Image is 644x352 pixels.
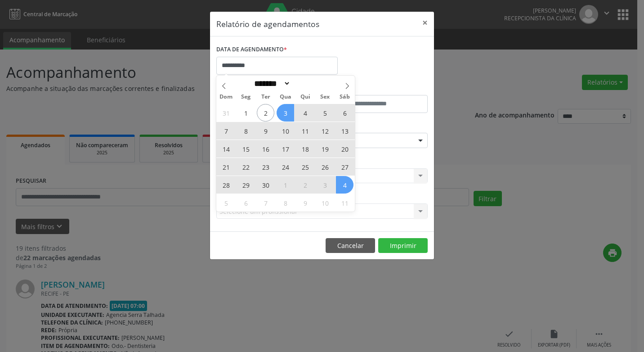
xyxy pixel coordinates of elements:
[216,43,287,57] label: DATA DE AGENDAMENTO
[217,140,235,158] span: Setembro 14, 2025
[257,104,274,122] span: Setembro 2, 2025
[316,140,334,158] span: Setembro 19, 2025
[316,158,334,176] span: Setembro 26, 2025
[416,12,434,34] button: Close
[291,79,320,88] input: Year
[237,140,255,158] span: Setembro 15, 2025
[336,158,353,176] span: Setembro 27, 2025
[237,194,255,212] span: Outubro 6, 2025
[237,158,255,176] span: Setembro 22, 2025
[217,158,235,176] span: Setembro 21, 2025
[316,176,334,194] span: Outubro 3, 2025
[296,122,314,140] span: Setembro 11, 2025
[316,104,334,122] span: Setembro 5, 2025
[296,140,314,158] span: Setembro 18, 2025
[217,104,235,122] span: Agosto 31, 2025
[296,176,314,194] span: Outubro 2, 2025
[257,140,274,158] span: Setembro 16, 2025
[326,238,375,253] button: Cancelar
[378,238,428,253] button: Imprimir
[316,122,334,140] span: Setembro 12, 2025
[277,158,294,176] span: Setembro 24, 2025
[257,194,274,212] span: Outubro 7, 2025
[324,81,428,95] label: ATÉ
[295,94,315,100] span: Qui
[216,94,236,100] span: Dom
[336,122,353,140] span: Setembro 13, 2025
[276,94,295,100] span: Qua
[277,104,294,122] span: Setembro 3, 2025
[257,122,274,140] span: Setembro 9, 2025
[256,94,276,100] span: Ter
[237,104,255,122] span: Setembro 1, 2025
[316,194,334,212] span: Outubro 10, 2025
[251,79,291,88] select: Month
[217,194,235,212] span: Outubro 5, 2025
[217,122,235,140] span: Setembro 7, 2025
[237,122,255,140] span: Setembro 8, 2025
[296,104,314,122] span: Setembro 4, 2025
[257,158,274,176] span: Setembro 23, 2025
[216,18,319,30] h5: Relatório de agendamentos
[277,140,294,158] span: Setembro 17, 2025
[277,194,294,212] span: Outubro 8, 2025
[336,194,353,212] span: Outubro 11, 2025
[237,176,255,194] span: Setembro 29, 2025
[315,94,335,100] span: Sex
[277,176,294,194] span: Outubro 1, 2025
[336,104,353,122] span: Setembro 6, 2025
[296,194,314,212] span: Outubro 9, 2025
[217,176,235,194] span: Setembro 28, 2025
[336,176,353,194] span: Outubro 4, 2025
[236,94,256,100] span: Seg
[257,176,274,194] span: Setembro 30, 2025
[296,158,314,176] span: Setembro 25, 2025
[277,122,294,140] span: Setembro 10, 2025
[336,140,353,158] span: Setembro 20, 2025
[335,94,355,100] span: Sáb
